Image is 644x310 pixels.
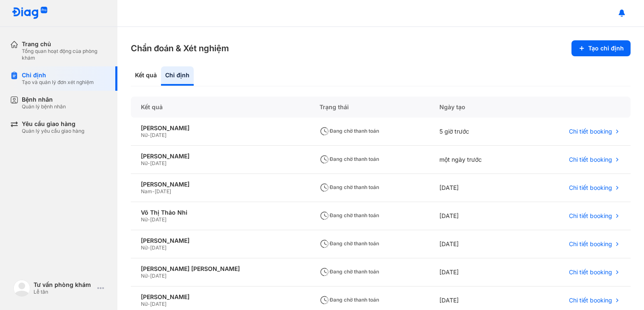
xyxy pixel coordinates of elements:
div: [PERSON_NAME] [141,152,299,160]
div: [DATE] [429,230,523,258]
span: - [152,188,155,194]
span: Đang chờ thanh toán [319,268,379,275]
img: logo [13,280,30,297]
span: [DATE] [150,301,166,307]
div: một ngày trước [429,146,523,174]
span: Nữ [141,160,148,166]
div: [PERSON_NAME] [141,237,299,244]
span: - [148,273,150,279]
button: Tạo chỉ định [571,40,631,56]
span: Đang chờ thanh toán [319,297,379,303]
span: Chi tiết booking [569,156,612,163]
div: Trang chủ [22,40,107,48]
div: Kết quả [131,66,161,86]
div: [PERSON_NAME] [141,293,299,301]
span: - [148,216,150,223]
div: Kết quả [131,97,309,118]
span: Đang chờ thanh toán [319,184,379,190]
div: [PERSON_NAME] [141,124,299,132]
span: Nữ [141,273,148,279]
span: Chi tiết booking [569,240,612,248]
span: [DATE] [150,216,166,223]
div: Tư vấn phòng khám [34,281,94,289]
span: [DATE] [150,132,166,138]
span: Chi tiết booking [569,212,612,220]
span: Chi tiết booking [569,297,612,304]
span: - [148,301,150,307]
span: Nam [141,188,152,194]
div: Tổng quan hoạt động của phòng khám [22,48,107,61]
div: Tạo và quản lý đơn xét nghiệm [22,79,94,86]
span: [DATE] [150,244,166,251]
div: [DATE] [429,202,523,230]
span: Đang chờ thanh toán [319,156,379,162]
div: [PERSON_NAME] [PERSON_NAME] [141,265,299,273]
div: Quản lý bệnh nhân [22,103,66,110]
div: Trạng thái [309,97,429,118]
span: - [148,132,150,138]
span: Chi tiết booking [569,128,612,135]
div: Bệnh nhân [22,96,66,103]
div: 5 giờ trước [429,118,523,146]
div: Võ Thị Thảo Nhi [141,209,299,216]
span: Đang chờ thanh toán [319,128,379,134]
div: Chỉ định [161,66,194,86]
div: Ngày tạo [429,97,523,118]
div: [DATE] [429,258,523,286]
div: Yêu cầu giao hàng [22,120,84,128]
span: - [148,244,150,251]
span: Đang chờ thanh toán [319,240,379,247]
span: [DATE] [150,273,166,279]
h3: Chẩn đoán & Xét nghiệm [131,42,229,54]
span: Đang chờ thanh toán [319,212,379,218]
div: Lễ tân [34,289,94,295]
span: Nữ [141,244,148,251]
span: Chi tiết booking [569,268,612,276]
span: [DATE] [155,188,171,194]
div: Quản lý yêu cầu giao hàng [22,128,84,134]
span: [DATE] [150,160,166,166]
span: Nữ [141,301,148,307]
span: Chi tiết booking [569,184,612,192]
div: Chỉ định [22,71,94,79]
span: - [148,160,150,166]
div: [DATE] [429,174,523,202]
div: [PERSON_NAME] [141,181,299,188]
span: Nữ [141,132,148,138]
span: Nữ [141,216,148,223]
img: logo [12,7,48,20]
